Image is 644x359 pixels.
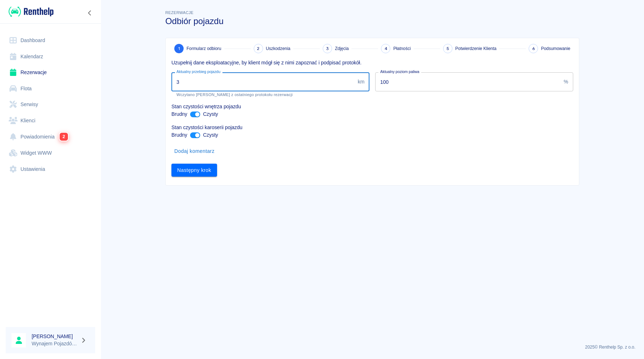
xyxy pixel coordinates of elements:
span: 2 [257,45,259,53]
p: Brudny [171,110,187,118]
p: km [358,78,364,86]
a: Powiadomienia2 [6,128,95,145]
p: Brudny [171,131,187,139]
p: Stan czystości karoserii pojazdu [171,124,573,131]
a: Ustawienia [6,161,95,177]
p: Wczytano [PERSON_NAME] z ostatniego protokołu rezerwacji [176,92,364,97]
p: Stan czystości wnętrza pojazdu [171,103,573,110]
p: Czysty [203,131,218,139]
span: Płatności [393,45,410,52]
span: 5 [446,45,449,53]
span: Podsumowanie [541,45,570,52]
h3: Odbiór pojazdu [165,16,579,26]
a: Renthelp logo [6,6,54,18]
a: Dashboard [6,32,95,49]
label: Aktualny przebieg pojazdu [176,69,220,74]
span: 4 [385,45,387,53]
span: 2 [60,133,68,141]
span: Uszkodzenia [266,45,290,52]
a: Klienci [6,113,95,129]
button: Dodaj komentarz [171,145,217,158]
a: Widget WWW [6,145,95,161]
button: Zwiń nawigację [84,8,95,18]
p: Uzupełnij dane eksploatacyjne, by klient mógł się z nimi zapoznać i podpisać protokół. [171,59,573,67]
p: 2025 © Renthelp Sp. z o.o. [109,344,635,350]
label: Aktualny poziom paliwa [380,69,419,74]
span: Rezerwacje [165,10,193,15]
p: % [564,78,568,86]
span: 6 [532,45,535,53]
h6: [PERSON_NAME] [32,333,78,340]
a: Flota [6,81,95,97]
span: Potwierdzenie Klienta [455,45,497,52]
a: Serwisy [6,96,95,113]
span: 3 [326,45,329,53]
span: Formularz odbioru [187,45,221,52]
a: Kalendarz [6,49,95,65]
span: Zdjęcia [335,45,349,52]
button: Następny krok [171,164,217,177]
img: Renthelp logo [9,6,54,18]
a: Rezerwacje [6,64,95,81]
p: Czysty [203,110,218,118]
span: 1 [178,45,180,53]
p: Wynajem Pojazdów [PERSON_NAME] [32,340,78,347]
